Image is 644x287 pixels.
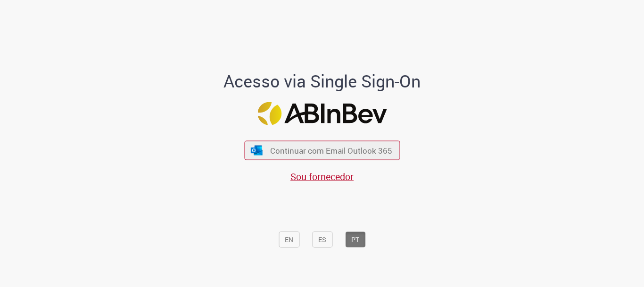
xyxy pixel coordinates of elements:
span: Continuar com Email Outlook 365 [270,145,392,156]
button: EN [279,232,299,248]
img: ícone Azure/Microsoft 360 [250,145,264,155]
button: ES [312,232,332,248]
h1: Acesso via Single Sign-On [191,72,453,91]
img: Logo ABInBev [257,102,387,125]
button: PT [345,232,365,248]
button: ícone Azure/Microsoft 360 Continuar com Email Outlook 365 [244,141,400,160]
a: Sou fornecedor [290,170,354,183]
